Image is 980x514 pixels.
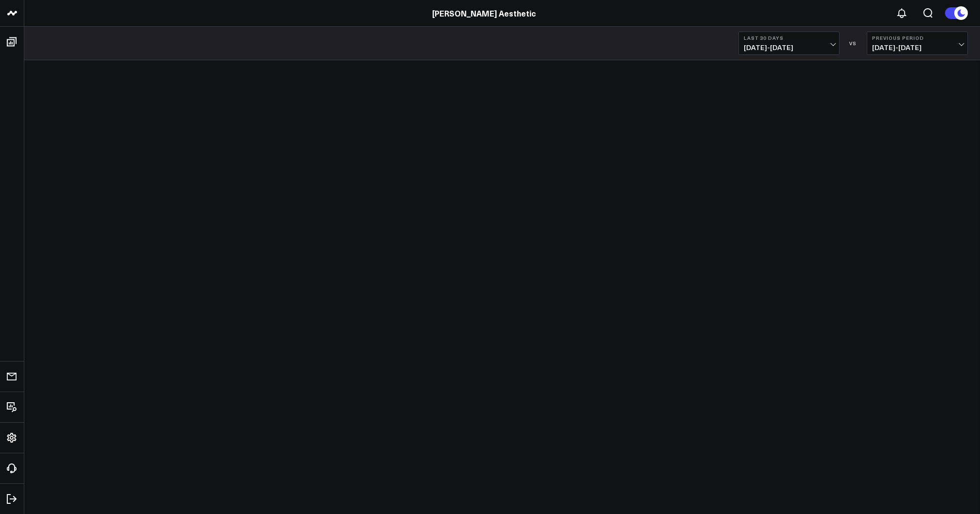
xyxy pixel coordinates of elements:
[872,35,962,41] b: Previous Period
[872,44,962,51] span: [DATE] - [DATE]
[738,32,840,55] button: Last 30 Days[DATE]-[DATE]
[432,8,536,18] a: [PERSON_NAME] Aesthetic
[844,40,862,46] div: VS
[744,44,834,51] span: [DATE] - [DATE]
[744,35,834,41] b: Last 30 Days
[867,32,968,55] button: Previous Period[DATE]-[DATE]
